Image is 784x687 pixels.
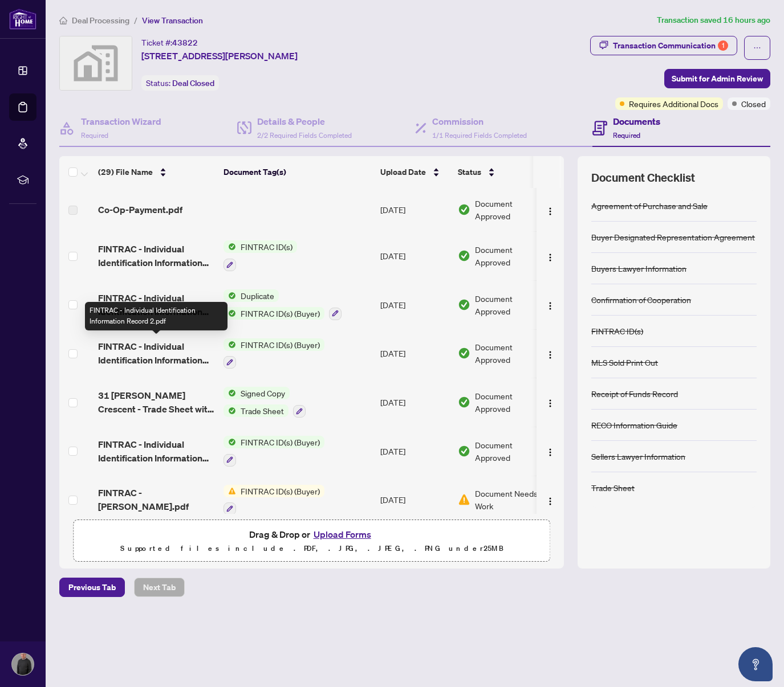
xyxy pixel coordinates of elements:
[738,647,773,681] button: Open asap
[591,450,685,463] div: Sellers Lawyer Information
[475,439,546,464] span: Document Approved
[458,250,470,262] img: Document Status
[85,302,228,330] div: FINTRAC - Individual Identification Information Record 2.pdf
[475,197,546,222] span: Document Approved
[458,396,470,408] img: Document Status
[718,40,728,51] div: 1
[546,350,555,359] img: Logo
[657,14,770,27] article: Transaction saved 16 hours ago
[224,240,236,253] img: Status Icon
[591,293,691,306] div: Confirmation of Cooperation
[236,307,324,320] span: FINTRAC ID(s) (Buyer)
[380,166,426,178] span: Upload Date
[376,280,453,329] td: [DATE]
[141,36,198,49] div: Ticket #:
[9,9,36,30] img: logo
[591,170,695,186] span: Document Checklist
[224,338,324,369] button: Status IconFINTRAC ID(s) (Buyer)
[236,240,297,253] span: FINTRAC ID(s)
[591,262,686,275] div: Buyers Lawyer Information
[541,296,559,314] button: Logo
[80,542,543,555] p: Supported files include .PDF, .JPG, .JPEG, .PNG under 25 MB
[475,341,546,366] span: Document Approved
[458,493,470,506] img: Document Status
[546,497,555,506] img: Logo
[458,203,470,216] img: Document Status
[546,399,555,408] img: Logo
[376,156,453,188] th: Upload Date
[249,527,375,542] span: Drag & Drop or
[60,36,132,90] img: svg%3e
[475,487,546,512] span: Document Needs Work
[224,436,236,448] img: Status Icon
[591,325,643,337] div: FINTRAC ID(s)
[98,242,214,269] span: FINTRAC - Individual Identification Information Record 4.pdf
[458,445,470,457] img: Document Status
[74,520,550,562] span: Drag & Drop orUpload FormsSupported files include .PDF, .JPG, .JPEG, .PNG under25MB
[546,207,555,216] img: Logo
[224,387,306,418] button: Status IconSigned CopyStatus IconTrade Sheet
[613,114,660,128] h4: Documents
[81,114,161,128] h4: Transaction Wizard
[236,387,290,399] span: Signed Copy
[257,131,352,140] span: 2/2 Required Fields Completed
[224,289,236,302] img: Status Icon
[98,203,182,216] span: Co-Op-Payment.pdf
[590,36,737,55] button: Transaction Communication1
[98,486,214,513] span: FINTRAC - [PERSON_NAME].pdf
[98,166,153,178] span: (29) File Name
[591,231,755,243] div: Buyer Designated Representation Agreement
[591,199,708,212] div: Agreement of Purchase and Sale
[141,49,298,63] span: [STREET_ADDRESS][PERSON_NAME]
[672,69,763,88] span: Submit for Admin Review
[591,356,658,369] div: MLS Sold Print Out
[98,437,214,465] span: FINTRAC - Individual Identification Information Record 1.pdf
[172,38,198,48] span: 43822
[224,485,236,497] img: Status Icon
[257,114,352,128] h4: Details & People
[224,404,236,417] img: Status Icon
[236,485,324,497] span: FINTRAC ID(s) (Buyer)
[59,17,67,24] span: home
[741,97,766,110] span: Closed
[59,578,125,597] button: Previous Tab
[541,344,559,362] button: Logo
[236,289,279,302] span: Duplicate
[376,427,453,476] td: [DATE]
[98,340,214,367] span: FINTRAC - Individual Identification Information Record 2.pdf
[376,329,453,378] td: [DATE]
[475,292,546,317] span: Document Approved
[134,578,185,597] button: Next Tab
[458,166,481,178] span: Status
[98,291,214,318] span: FINTRAC - Individual Identification Information Record 3.pdf
[172,78,214,88] span: Deal Closed
[458,347,470,359] img: Document Status
[613,36,728,55] div: Transaction Communication
[236,436,324,448] span: FINTRAC ID(s) (Buyer)
[310,527,375,542] button: Upload Forms
[541,490,559,509] button: Logo
[224,338,236,351] img: Status Icon
[591,387,678,400] div: Receipt of Funds Record
[134,14,137,27] li: /
[753,44,761,52] span: ellipsis
[98,389,214,416] span: 31 [PERSON_NAME] Crescent - Trade Sheet with Fintrac Fee -[PERSON_NAME] to Review 1.pdf
[72,15,129,26] span: Deal Processing
[546,253,555,262] img: Logo
[541,393,559,411] button: Logo
[94,156,219,188] th: (29) File Name
[224,289,342,320] button: Status IconDuplicateStatus IconFINTRAC ID(s) (Buyer)
[224,240,297,271] button: Status IconFINTRAC ID(s)
[629,97,718,110] span: Requires Additional Docs
[475,243,546,268] span: Document Approved
[458,298,470,311] img: Document Status
[453,156,550,188] th: Status
[475,390,546,415] span: Document Approved
[236,338,324,351] span: FINTRAC ID(s) (Buyer)
[541,247,559,265] button: Logo
[664,69,770,88] button: Submit for Admin Review
[432,131,527,140] span: 1/1 Required Fields Completed
[68,578,116,596] span: Previous Tab
[236,404,289,417] span: Trade Sheet
[12,653,34,675] img: Profile Icon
